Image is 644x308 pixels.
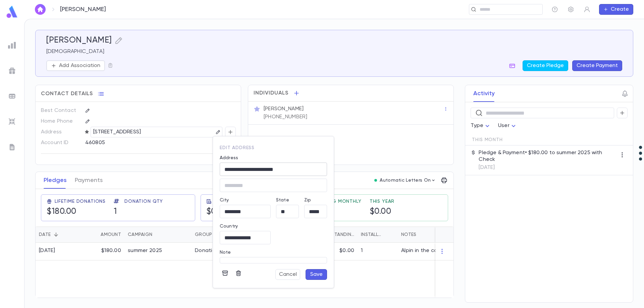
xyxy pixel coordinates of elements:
button: Save [306,269,327,280]
label: State [276,197,289,203]
label: City [220,197,229,203]
label: Zip [304,197,311,203]
span: edit address [220,145,255,150]
label: Country [220,224,238,229]
button: Cancel [275,269,300,280]
label: Note [220,250,231,255]
label: Address [220,155,238,161]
